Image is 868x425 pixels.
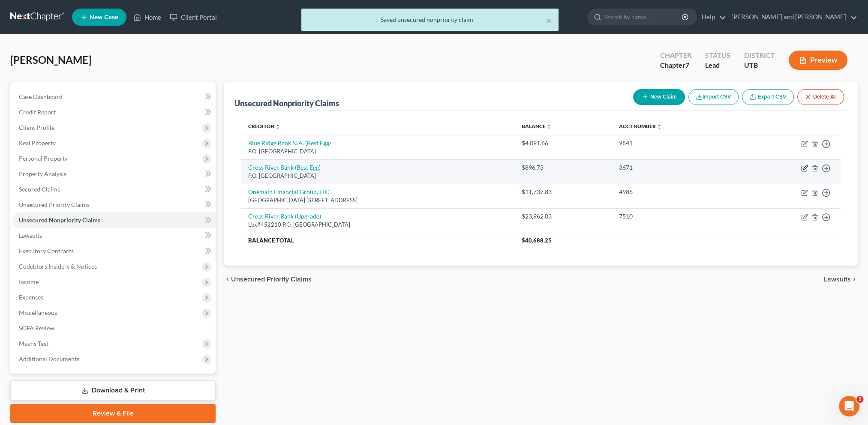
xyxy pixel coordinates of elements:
[657,124,662,129] i: unfold_more
[705,60,730,70] div: Lead
[19,155,68,162] span: Personal Property
[619,139,731,147] div: 9841
[19,278,39,285] span: Income
[19,108,56,116] span: Credit Report
[248,221,508,229] div: Lbx#452210 P.O. [GEOGRAPHIC_DATA]
[10,54,91,66] span: [PERSON_NAME]
[619,188,731,196] div: 4986
[824,276,851,283] span: Lawsuits
[308,15,552,24] div: Saved unsecured nonpriority claim
[10,380,216,401] a: Download & Print
[248,196,508,204] div: [GEOGRAPHIC_DATA] [STREET_ADDRESS]
[619,212,731,221] div: 7510
[522,188,605,196] div: $11,737.83
[224,276,312,283] button: chevron_left Unsecured Priority Claims
[19,124,54,131] span: Client Profile
[688,89,739,105] button: Import CSV
[660,51,691,60] div: Chapter
[19,201,90,208] span: Unsecured Priority Claims
[839,396,859,416] iframe: Intercom live chat
[19,247,74,254] span: Executory Contracts
[12,105,216,120] a: Credit Report
[12,197,216,212] a: Unsecured Priority Claims
[248,172,508,180] div: P.O. [GEOGRAPHIC_DATA]
[744,51,775,60] div: District
[19,170,66,177] span: Property Analysis
[547,124,552,129] i: unfold_more
[19,309,57,316] span: Miscellaneous
[241,233,515,248] th: Balance Total
[619,123,662,129] a: Acct Number unfold_more
[12,243,216,259] a: Executory Contracts
[19,293,43,301] span: Expenses
[248,188,329,195] a: Onemain Financial Group, LLC
[224,276,231,283] i: chevron_left
[705,51,730,60] div: Status
[19,139,56,147] span: Real Property
[12,228,216,243] a: Lawsuits
[248,147,508,156] div: P.O. [GEOGRAPHIC_DATA]
[19,355,79,362] span: Additional Documents
[522,237,552,244] span: $40,688.25
[231,276,312,283] span: Unsecured Priority Claims
[19,232,42,239] span: Lawsuits
[12,89,216,105] a: Case Dashboard
[19,186,60,193] span: Secured Claims
[824,276,858,283] button: Lawsuits chevron_right
[12,182,216,197] a: Secured Claims
[851,276,858,283] i: chevron_right
[522,139,605,147] div: $4,091.66
[522,212,605,221] div: $23,962.03
[10,404,216,423] a: Review & File
[685,61,689,69] span: 7
[275,124,280,129] i: unfold_more
[19,340,48,347] span: Means Test
[856,396,863,403] span: 2
[248,139,331,147] a: Blue Ridge Bank N.A. (Best Egg)
[12,320,216,336] a: SOFA Review
[19,216,100,224] span: Unsecured Nonpriority Claims
[12,166,216,182] a: Property Analysis
[19,93,63,100] span: Case Dashboard
[12,212,216,228] a: Unsecured Nonpriority Claims
[234,98,339,108] div: Unsecured Nonpriority Claims
[742,89,794,105] a: Export CSV
[248,123,280,129] a: Creditor unfold_more
[744,60,775,70] div: UTB
[248,212,321,220] a: Cross River Bank (Upgrade)
[660,60,691,70] div: Chapter
[789,51,847,70] button: Preview
[546,15,552,26] button: ×
[619,163,731,172] div: 3671
[797,89,844,105] button: Delete All
[522,163,605,172] div: $896.73
[522,123,552,129] a: Balance unfold_more
[633,89,685,105] button: New Claim
[19,324,54,332] span: SOFA Review
[248,164,321,171] a: Cross River Bank (Best Egg)
[19,263,97,270] span: Codebtors Insiders & Notices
